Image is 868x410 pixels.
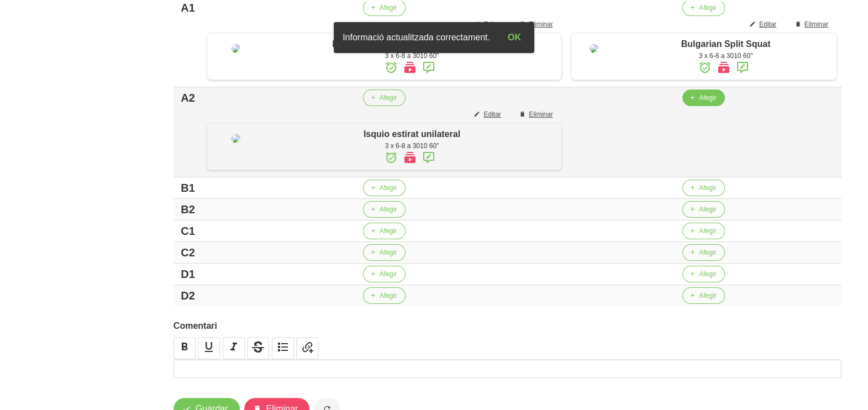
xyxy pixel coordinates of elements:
[380,183,397,193] span: Afegir
[363,180,406,196] button: Afegir
[699,183,716,193] span: Afegir
[467,16,509,33] button: Editar
[380,269,397,279] span: Afegir
[178,180,198,196] div: B1
[363,287,406,304] button: Afegir
[699,269,716,279] span: Afegir
[590,44,598,53] img: 8ea60705-12ae-42e8-83e1-4ba62b1261d5%2Factivities%2F53447-bulgarian-squat-jpg.jpg
[699,291,716,301] span: Afegir
[232,44,240,53] img: 8ea60705-12ae-42e8-83e1-4ba62b1261d5%2Factivities%2F82988-premsa-cames-peus-separats-png.png
[483,19,501,29] span: Editar
[804,19,828,29] span: Eliminar
[363,266,406,282] button: Afegir
[364,129,460,139] span: Isquio estirat unilateral
[483,109,501,119] span: Editar
[512,16,561,33] button: Eliminar
[178,90,198,106] div: A2
[178,223,198,239] div: C1
[699,248,716,257] span: Afegir
[380,226,397,236] span: Afegir
[178,201,198,218] div: B2
[178,244,198,261] div: C2
[759,19,776,29] span: Editar
[788,16,837,33] button: Eliminar
[699,93,716,103] span: Afegir
[232,134,240,143] img: 8ea60705-12ae-42e8-83e1-4ba62b1261d5%2Factivities%2Funilateral%20leg%20curl.jpg
[380,204,397,214] span: Afegir
[529,109,553,119] span: Eliminar
[363,201,406,218] button: Afegir
[682,266,725,282] button: Afegir
[173,319,841,333] label: Comentari
[334,27,499,49] div: Informació actualitzada correctament.
[529,19,553,29] span: Eliminar
[681,39,771,49] span: Bulgarian Split Squat
[380,93,397,103] span: Afegir
[682,223,725,239] button: Afegir
[499,27,530,49] button: OK
[363,244,406,261] button: Afegir
[682,287,725,304] button: Afegir
[268,51,555,61] div: 3 x 6-8 a 3010 60"
[178,266,198,282] div: D1
[467,106,509,123] button: Editar
[363,90,406,106] button: Afegir
[743,16,785,33] button: Editar
[620,51,831,61] div: 3 x 6-8 a 3010 60"
[380,3,397,13] span: Afegir
[682,244,725,261] button: Afegir
[682,90,725,106] button: Afegir
[178,287,198,304] div: D2
[699,204,716,214] span: Afegir
[699,3,716,13] span: Afegir
[682,201,725,218] button: Afegir
[363,223,406,239] button: Afegir
[332,39,491,49] span: Premsa Cames Peus Alçada Espatlles
[699,226,716,236] span: Afegir
[380,248,397,257] span: Afegir
[380,291,397,301] span: Afegir
[512,106,561,123] button: Eliminar
[682,180,725,196] button: Afegir
[268,141,555,151] div: 3 x 6-8 a 3010 60"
